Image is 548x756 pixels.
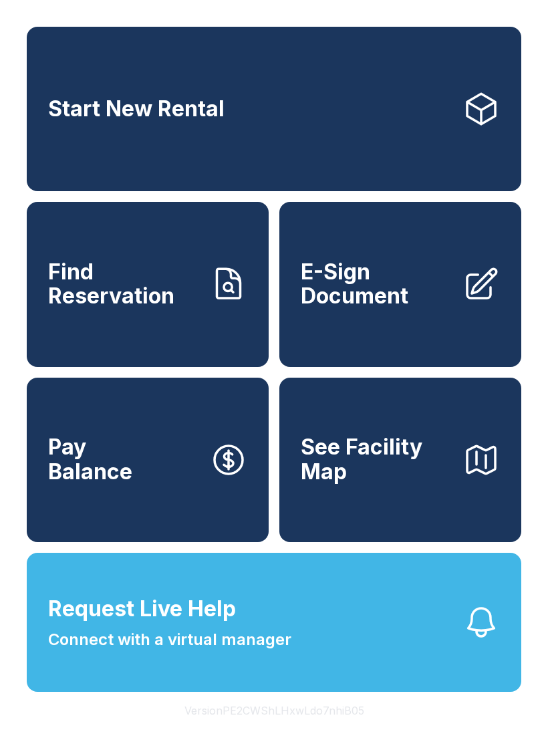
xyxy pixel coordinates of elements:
span: Request Live Help [48,593,236,625]
a: Find Reservation [27,202,269,366]
a: PayBalance [27,378,269,542]
span: See Facility Map [301,435,452,484]
span: Start New Rental [48,97,225,122]
button: VersionPE2CWShLHxwLdo7nhiB05 [174,692,375,729]
span: E-Sign Document [301,260,452,309]
button: Request Live HelpConnect with a virtual manager [27,553,521,692]
span: Connect with a virtual manager [48,628,291,652]
span: Pay Balance [48,435,132,484]
button: See Facility Map [279,378,521,542]
a: E-Sign Document [279,202,521,366]
span: Find Reservation [48,260,199,309]
a: Start New Rental [27,27,521,191]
